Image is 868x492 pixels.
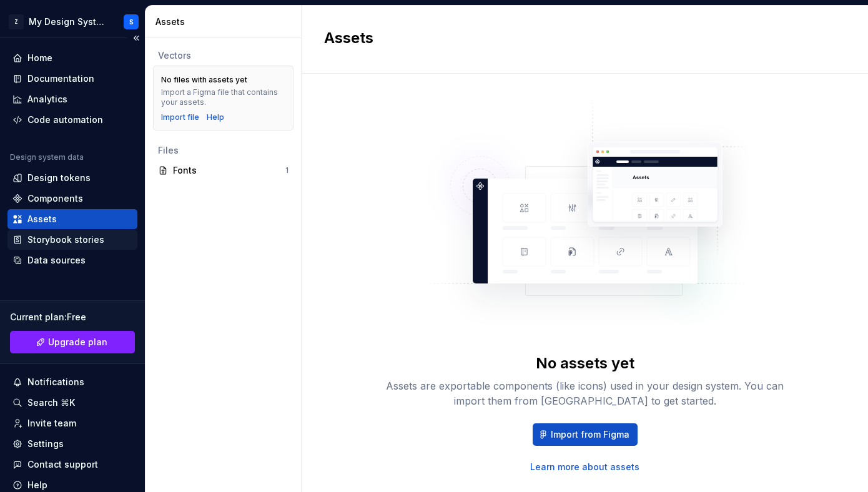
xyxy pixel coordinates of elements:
button: Import from Figma [533,423,638,446]
a: Storybook stories [7,230,137,250]
a: Upgrade plan [10,331,135,353]
div: Help [27,479,47,491]
div: S [129,17,134,27]
button: Search ⌘K [7,393,137,413]
div: Design system data [10,152,84,162]
a: Design tokens [7,168,137,188]
div: Notifications [27,376,84,388]
div: Components [27,192,83,205]
a: Settings [7,434,137,454]
a: Fonts1 [153,160,293,180]
button: Notifications [7,372,137,392]
div: Invite team [27,417,76,430]
a: Assets [7,209,137,229]
span: Upgrade plan [48,336,107,348]
a: Learn more about assets [530,461,639,473]
a: Documentation [7,69,137,89]
div: Files [158,144,289,157]
h2: Assets [324,28,831,48]
div: Assets [27,213,57,225]
a: Code automation [7,110,137,130]
div: Code automation [27,114,103,126]
a: Analytics [7,89,137,109]
div: Documentation [27,72,94,85]
div: Assets [155,16,296,28]
a: Help [207,112,224,122]
div: Z [9,14,24,29]
div: Contact support [27,458,98,471]
div: My Design System [29,16,109,28]
div: Search ⌘K [27,396,75,409]
div: Settings [27,438,64,450]
a: Invite team [7,413,137,433]
div: 1 [285,165,289,175]
div: Import a Figma file that contains your assets. [161,87,285,107]
div: Fonts [173,164,285,177]
button: Import file [161,112,199,122]
div: Analytics [27,93,67,106]
a: Data sources [7,250,137,270]
button: Collapse sidebar [127,29,145,47]
button: ZMy Design SystemS [2,8,142,35]
div: No files with assets yet [161,75,247,85]
div: Design tokens [27,172,91,184]
div: Assets are exportable components (like icons) used in your design system. You can import them fro... [385,378,785,408]
div: Storybook stories [27,234,104,246]
button: Contact support [7,455,137,475]
span: Import from Figma [551,428,629,441]
div: No assets yet [536,353,634,373]
div: Vectors [158,49,289,62]
div: Current plan : Free [10,311,135,323]
div: Data sources [27,254,86,267]
a: Components [7,189,137,209]
a: Home [7,48,137,68]
div: Home [27,52,52,64]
